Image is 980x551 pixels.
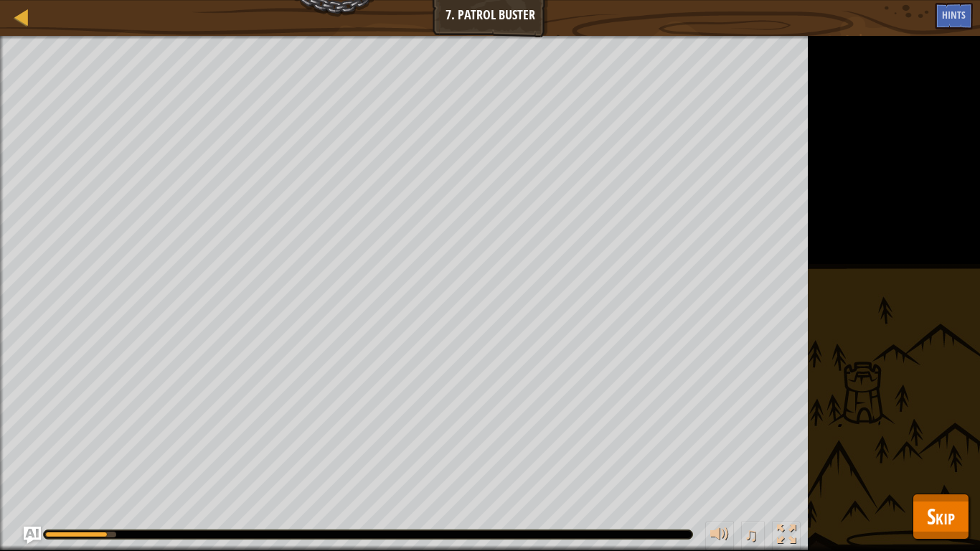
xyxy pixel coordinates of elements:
[772,522,801,551] button: Toggle fullscreen
[741,522,765,551] button: ♫
[744,524,758,545] span: ♫
[942,8,966,22] span: Hints
[913,494,969,540] button: Skip
[705,522,734,551] button: Adjust volume
[927,501,955,531] span: Skip
[24,527,41,544] button: Ask AI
